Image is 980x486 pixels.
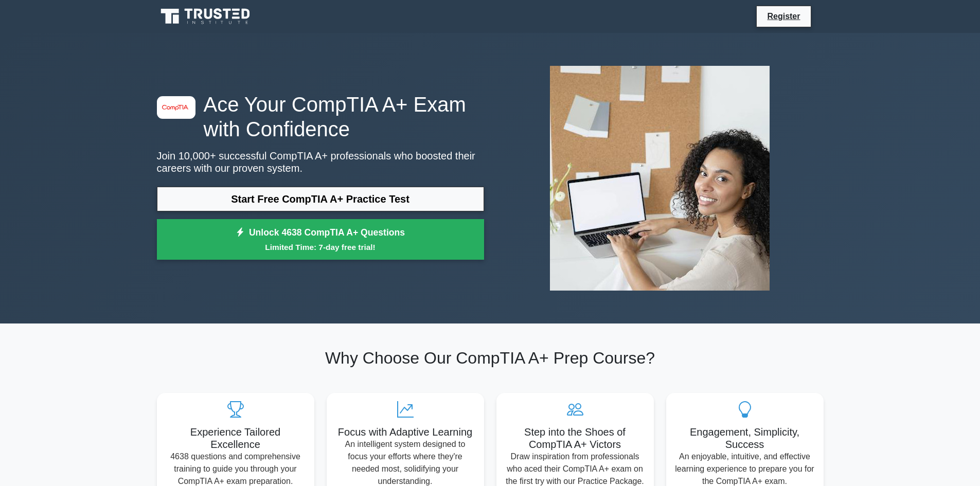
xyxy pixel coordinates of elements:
h2: Why Choose Our CompTIA A+ Prep Course? [157,348,824,368]
h1: Ace Your CompTIA A+ Exam with Confidence [157,92,484,141]
p: Join 10,000+ successful CompTIA A+ professionals who boosted their careers with our proven system. [157,150,484,174]
small: Limited Time: 7-day free trial! [170,241,471,253]
h5: Focus with Adaptive Learning [335,426,476,438]
a: Start Free CompTIA A+ Practice Test [157,187,484,211]
h5: Engagement, Simplicity, Success [674,426,815,451]
h5: Step into the Shoes of CompTIA A+ Victors [505,426,646,451]
h5: Experience Tailored Excellence [165,426,306,451]
a: Register [761,10,806,23]
a: Unlock 4638 CompTIA A+ QuestionsLimited Time: 7-day free trial! [157,219,484,260]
